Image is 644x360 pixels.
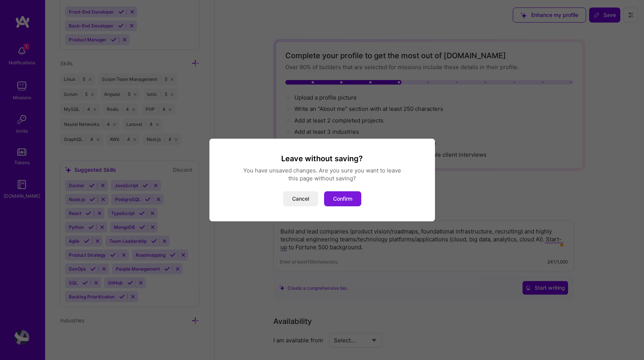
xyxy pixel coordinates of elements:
h3: Leave without saving? [218,154,426,163]
button: Confirm [324,191,361,206]
div: modal [209,139,435,221]
button: Cancel [283,191,318,206]
div: You have unsaved changes. Are you sure you want to leave [218,166,426,174]
div: this page without saving? [218,174,426,182]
